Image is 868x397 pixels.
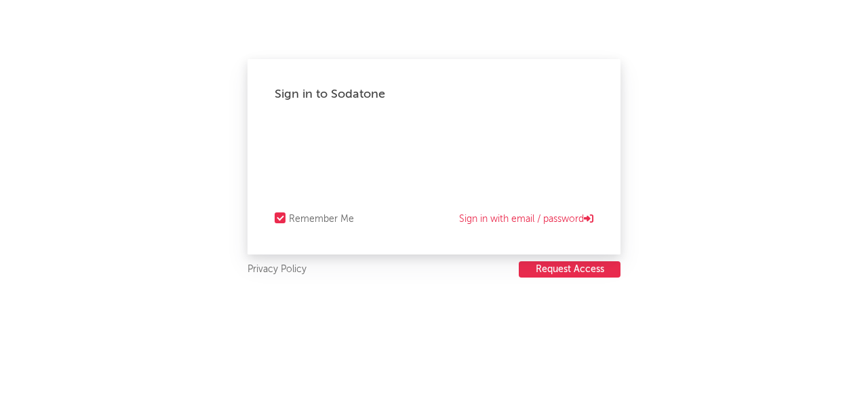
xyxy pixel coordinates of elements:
a: Sign in with email / password [459,211,593,227]
div: Remember Me [289,211,354,227]
div: Sign in to Sodatone [275,86,593,102]
button: Request Access [519,261,620,278]
a: Privacy Policy [248,261,307,278]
